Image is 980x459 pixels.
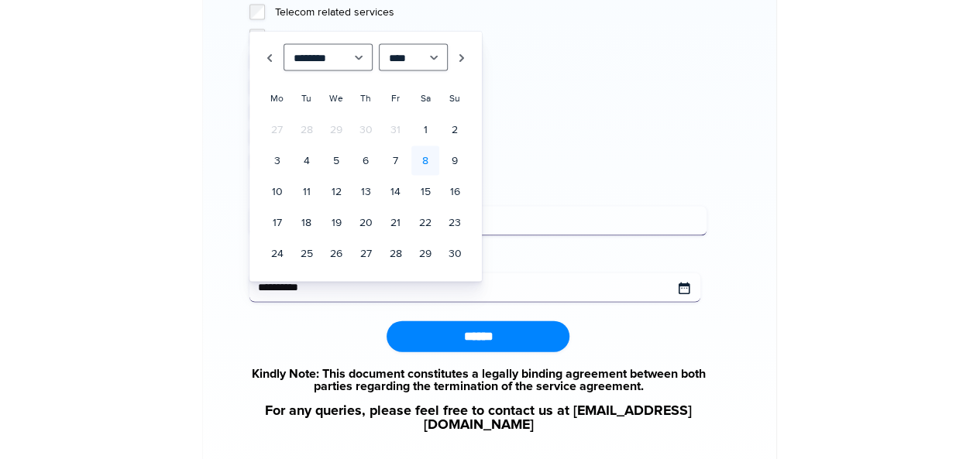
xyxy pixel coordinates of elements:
[322,146,350,176] a: 5
[352,239,380,269] a: 27
[441,239,469,269] a: 30
[352,177,380,207] a: 13
[270,93,284,104] span: Monday
[441,177,469,207] a: 16
[274,154,707,170] label: Other
[284,44,373,71] select: Select month
[263,177,291,207] a: 10
[249,368,707,392] a: Kindly Note: This document constitutes a legally binding agreement between both parties regarding...
[249,404,707,432] a: For any queries, please feel free to contact us at [EMAIL_ADDRESS][DOMAIN_NAME]
[274,5,707,20] label: Telecom related services
[360,93,371,104] span: Thursday
[352,146,380,176] a: 6
[441,208,469,238] a: 23
[329,93,343,104] span: Wednesday
[293,239,321,269] a: 25
[411,177,439,207] a: 15
[411,146,439,176] a: 8
[301,93,311,104] span: Tuesday
[263,208,291,238] a: 17
[454,44,469,71] a: Next
[274,54,707,70] label: Voice of Customer
[381,115,409,145] span: 31
[411,208,439,238] a: 22
[381,239,409,269] a: 28
[274,104,707,120] label: VPN
[391,93,400,104] span: Friday
[381,177,409,207] a: 14
[322,239,350,269] a: 26
[274,80,707,95] label: Voicebot
[420,93,430,104] span: Saturday
[441,146,469,176] a: 9
[263,239,291,269] a: 24
[411,239,439,269] a: 29
[352,115,380,145] span: 30
[441,115,469,145] a: 2
[322,177,350,207] a: 12
[352,208,380,238] a: 20
[411,115,439,145] a: 1
[381,208,409,238] a: 21
[293,146,321,176] a: 4
[262,44,277,71] a: Prev
[263,146,291,176] a: 3
[449,93,460,104] span: Sunday
[293,115,321,145] span: 28
[293,208,321,238] a: 18
[381,146,409,176] a: 7
[263,115,291,145] span: 27
[274,29,707,45] label: Truecaller services
[322,115,350,145] span: 29
[379,44,449,71] select: Select year
[293,177,321,207] a: 11
[274,129,707,145] label: WhatsApp services
[322,208,350,238] a: 19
